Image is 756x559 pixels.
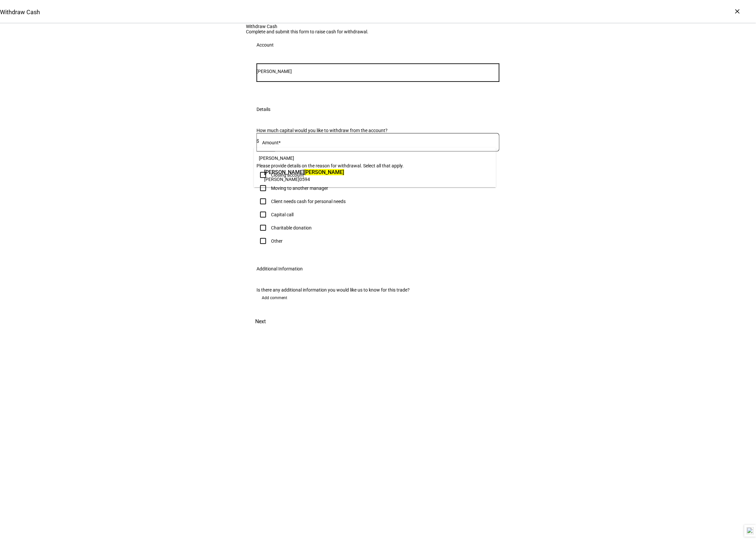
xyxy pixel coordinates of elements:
div: Moving to another manager [271,186,328,191]
div: Charitable donation [271,225,312,230]
span: Next [255,314,266,330]
span: [PERSON_NAME] [259,156,294,161]
div: How much capital would you like to withdraw from the account? [257,128,499,133]
span: $ [257,138,259,144]
div: Account [257,42,274,48]
div: × [732,6,743,17]
div: Withdraw Cash [246,24,510,29]
span: Add comment [262,293,287,303]
div: Steven Crowley [263,167,346,184]
div: Is there any additional information you would like us to know for this trade? [257,287,499,293]
span: 0594 [300,177,310,182]
button: Add comment [257,293,292,303]
input: Number [257,69,499,74]
span: [PERSON_NAME] [264,177,300,182]
mark: [PERSON_NAME] [304,169,344,175]
div: Client needs cash for personal needs [271,199,346,204]
div: Additional Information [257,266,303,271]
div: Complete and submit this form to raise cash for withdrawal. [246,29,510,34]
div: Details [257,107,270,112]
div: Capital call [271,212,293,217]
div: Other [271,238,283,244]
span: [PERSON_NAME] [264,168,344,176]
mat-label: Amount* [262,140,281,145]
button: Next [246,314,275,330]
